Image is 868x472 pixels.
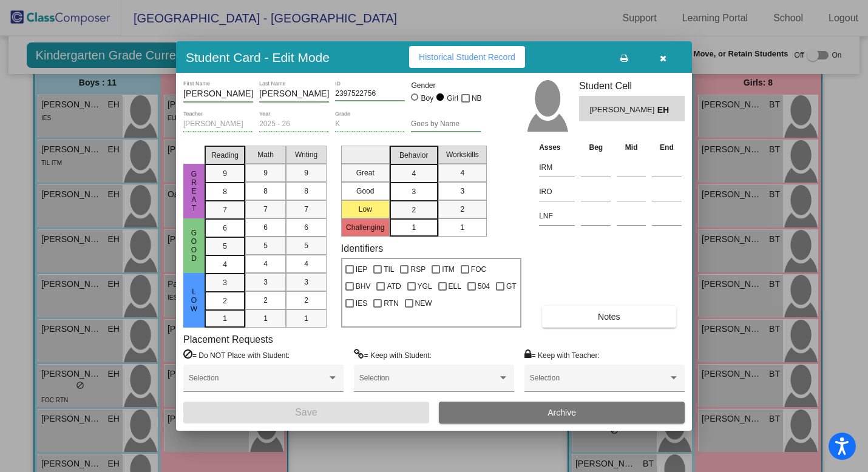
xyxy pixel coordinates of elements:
span: 1 [223,313,227,324]
span: FOC [471,262,486,277]
span: ATD [387,279,401,294]
span: [PERSON_NAME] [589,104,657,116]
span: 7 [304,204,308,215]
span: YGL [418,279,432,294]
mat-label: Gender [411,80,481,91]
button: Historical Student Record [409,46,525,68]
input: assessment [539,183,575,201]
input: Enter ID [335,90,405,98]
input: goes by name [411,120,481,129]
span: Behavior [399,150,428,161]
span: Low [189,288,200,313]
span: 9 [263,167,268,178]
span: 8 [304,186,308,197]
span: 3 [223,277,227,288]
span: NB [472,91,482,106]
label: = Keep with Teacher: [524,349,600,361]
span: Reading [211,150,239,161]
input: teacher [183,120,253,129]
span: 4 [412,168,416,179]
button: Save [183,402,429,423]
span: Workskills [446,149,479,160]
span: 1 [304,313,308,324]
span: 2 [412,204,416,215]
span: TIL [384,262,394,277]
span: 6 [223,223,227,234]
span: 3 [412,186,416,197]
span: Archive [548,408,576,417]
div: Girl [446,93,458,104]
span: 5 [263,240,268,251]
input: year [259,120,329,129]
span: 7 [223,204,227,215]
span: 2 [460,204,464,215]
label: = Keep with Student: [354,349,432,361]
input: grade [335,120,405,129]
span: 4 [460,167,464,178]
label: Identifiers [341,243,383,254]
span: 3 [460,186,464,197]
div: Boy [421,93,434,104]
h3: Student Card - Edit Mode [186,50,330,65]
span: Save [295,407,317,417]
label: = Do NOT Place with Student: [183,349,290,361]
span: 6 [263,222,268,233]
span: 7 [263,204,268,215]
th: End [649,141,685,154]
input: assessment [539,207,575,225]
span: 504 [478,279,490,294]
input: assessment [539,158,575,177]
span: 2 [223,295,227,306]
span: Good [189,229,200,263]
span: 1 [460,222,464,233]
th: Beg [578,141,614,154]
span: Notes [598,312,620,322]
span: 1 [412,222,416,233]
span: ITM [442,262,455,277]
span: 9 [304,167,308,178]
span: 4 [263,258,268,269]
span: 6 [304,222,308,233]
span: 4 [223,259,227,270]
span: 8 [223,186,227,197]
span: NEW [415,296,432,311]
span: IES [356,296,367,311]
span: Math [257,149,274,160]
h3: Student Cell [579,80,685,92]
span: 2 [263,295,268,306]
label: Placement Requests [183,334,273,345]
span: 5 [304,240,308,251]
span: 4 [304,258,308,269]
span: Great [189,170,200,212]
span: 8 [263,186,268,197]
span: Historical Student Record [419,52,515,62]
th: Mid [614,141,649,154]
span: 5 [223,241,227,252]
span: 2 [304,295,308,306]
button: Notes [542,306,676,328]
span: Writing [295,149,317,160]
span: EH [657,104,674,116]
span: 1 [263,313,268,324]
span: GT [506,279,517,294]
span: 3 [304,277,308,288]
span: 9 [223,168,227,179]
th: Asses [536,141,578,154]
span: ELL [449,279,461,294]
span: RTN [384,296,398,311]
span: IEP [356,262,367,277]
button: Archive [439,402,685,423]
span: BHV [356,279,371,294]
span: 3 [263,277,268,288]
span: RSP [410,262,426,277]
